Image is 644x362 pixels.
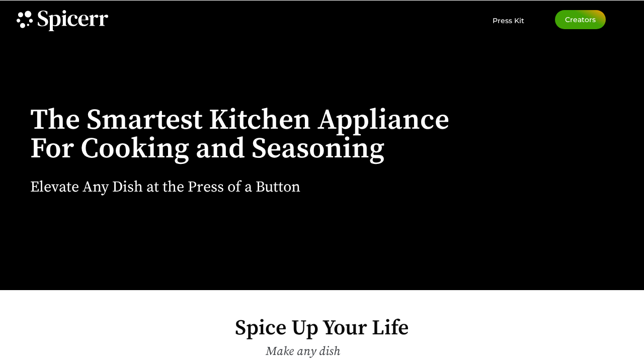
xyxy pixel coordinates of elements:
span: Make any dish [266,344,340,359]
span: Creators [565,16,596,23]
a: Creators [555,10,606,29]
span: Press Kit [493,16,524,25]
h2: Elevate Any Dish at the Press of a Button [30,179,300,195]
a: Press Kit [493,10,524,25]
h1: The Smartest Kitchen Appliance For Cooking and Seasoning [30,106,449,163]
